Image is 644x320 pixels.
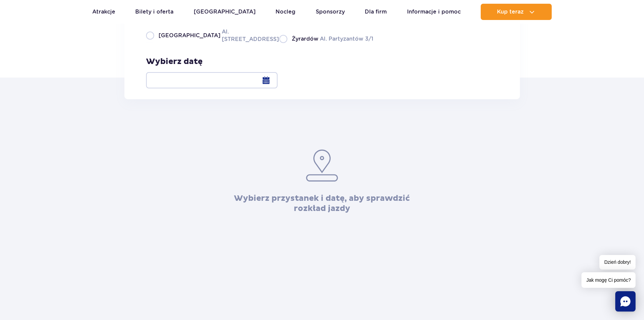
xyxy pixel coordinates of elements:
[218,193,426,214] h3: Wybierz przystanek i datę, aby sprawdzić rozkład jazdy
[292,35,318,43] span: Żyrardów
[135,4,173,20] a: Bilety i oferta
[481,4,552,20] button: Kup teraz
[279,35,373,43] label: Al. Partyzantów 3/1
[365,4,387,20] a: Dla firm
[497,9,524,15] span: Kup teraz
[194,4,256,20] a: [GEOGRAPHIC_DATA]
[615,291,636,312] div: Chat
[305,149,339,183] img: pin.953eee3c.svg
[581,272,636,288] span: Jak mogę Ci pomóc?
[599,255,636,270] span: Dzień dobry!
[276,4,295,20] a: Nocleg
[407,4,461,20] a: Informacje i pomoc
[159,32,220,39] span: [GEOGRAPHIC_DATA]
[316,4,345,20] a: Sponsorzy
[146,57,278,67] h3: Wybierz datę
[146,28,271,43] label: Al. [STREET_ADDRESS]
[92,4,115,20] a: Atrakcje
